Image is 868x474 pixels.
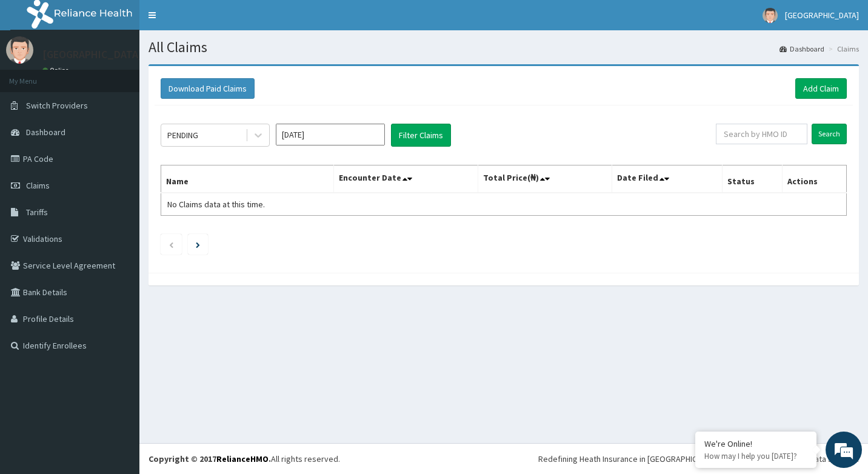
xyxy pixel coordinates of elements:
input: Search by HMO ID [716,124,807,144]
a: Add Claim [795,78,847,99]
img: User Image [763,8,778,23]
th: Total Price(₦) [478,165,612,193]
a: Online [42,66,72,75]
footer: All rights reserved. [139,443,868,474]
a: Dashboard [780,44,824,54]
th: Encounter Date [333,165,478,193]
div: We're Online! [704,438,807,449]
input: Search [812,124,847,144]
div: Redefining Heath Insurance in [GEOGRAPHIC_DATA] using Telemedicine and Data Science! [538,453,859,465]
input: Select Month and Year [276,124,385,145]
span: No Claims data at this time. [167,199,265,210]
th: Actions [782,165,846,193]
span: Dashboard [26,127,65,138]
a: Previous page [169,239,174,250]
strong: Copyright © 2017 . [149,453,271,464]
span: Switch Providers [26,100,88,111]
a: Next page [196,239,200,250]
span: [GEOGRAPHIC_DATA] [785,10,859,21]
div: PENDING [167,129,198,141]
span: Tariffs [26,207,48,218]
th: Name [161,165,334,193]
p: [GEOGRAPHIC_DATA] [42,49,142,60]
p: How may I help you today? [704,451,807,461]
button: Filter Claims [391,124,451,147]
h1: All Claims [149,39,859,55]
span: Claims [26,180,50,191]
a: RelianceHMO [216,453,269,464]
th: Status [723,165,782,193]
button: Download Paid Claims [161,78,255,99]
th: Date Filed [612,165,723,193]
img: User Image [6,36,33,64]
li: Claims [826,44,859,54]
